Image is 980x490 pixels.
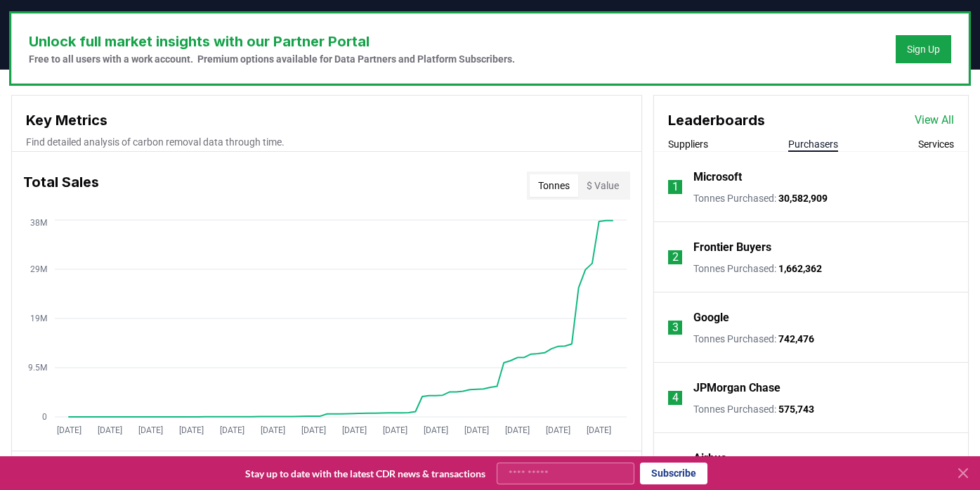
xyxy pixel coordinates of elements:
[383,425,407,435] tspan: [DATE]
[693,309,729,326] a: Google
[98,425,122,435] tspan: [DATE]
[668,137,708,151] button: Suppliers
[578,174,627,197] button: $ Value
[29,31,515,52] h3: Unlock full market insights with our Partner Portal
[261,425,285,435] tspan: [DATE]
[30,218,47,228] tspan: 38M
[57,425,81,435] tspan: [DATE]
[693,262,822,276] p: Tonnes Purchased :
[693,450,726,467] a: Airbus
[907,42,940,56] a: Sign Up
[220,425,244,435] tspan: [DATE]
[896,35,951,63] button: Sign Up
[672,319,679,336] p: 3
[26,110,627,131] h3: Key Metrics
[672,389,679,406] p: 4
[693,332,814,346] p: Tonnes Purchased :
[672,249,679,266] p: 2
[778,404,814,415] span: 575,743
[505,425,530,435] tspan: [DATE]
[26,135,627,149] p: Find detailed analysis of carbon removal data through time.
[778,193,828,204] span: 30,582,909
[28,363,47,373] tspan: 9.5M
[30,314,47,323] tspan: 19M
[693,380,780,396] a: JPMorgan Chase
[918,137,954,151] button: Services
[138,425,163,435] tspan: [DATE]
[915,112,954,129] a: View All
[42,412,47,422] tspan: 0
[29,52,515,66] p: Free to all users with a work account. Premium options available for Data Partners and Platform S...
[693,402,814,416] p: Tonnes Purchased :
[30,264,47,274] tspan: 29M
[587,425,611,435] tspan: [DATE]
[788,137,838,151] button: Purchasers
[530,174,578,197] button: Tonnes
[424,425,448,435] tspan: [DATE]
[23,172,99,200] h3: Total Sales
[668,110,765,131] h3: Leaderboards
[464,425,489,435] tspan: [DATE]
[693,239,771,256] a: Frontier Buyers
[342,425,367,435] tspan: [DATE]
[778,263,822,274] span: 1,662,362
[672,179,679,195] p: 1
[179,425,204,435] tspan: [DATE]
[546,425,570,435] tspan: [DATE]
[693,191,828,205] p: Tonnes Purchased :
[778,333,814,344] span: 742,476
[301,425,326,435] tspan: [DATE]
[693,169,742,186] a: Microsoft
